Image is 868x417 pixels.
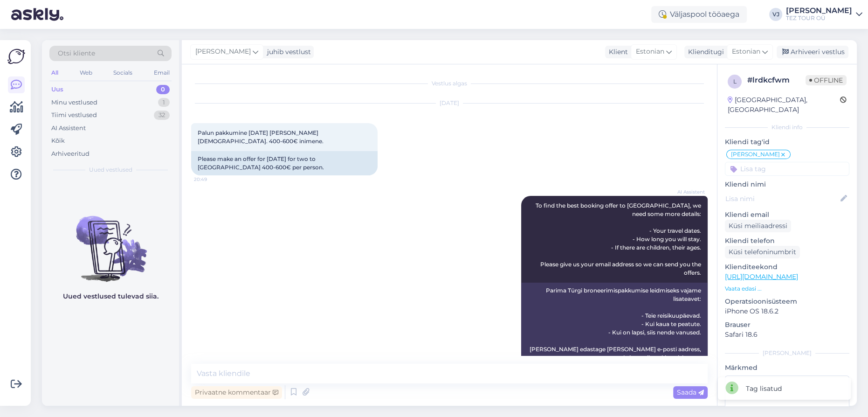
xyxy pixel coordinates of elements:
p: Brauser [725,320,849,330]
span: To find the best booking offer to [GEOGRAPHIC_DATA], we need some more details: - Your travel dat... [536,202,703,276]
p: Uued vestlused tulevad siia. [63,292,158,301]
div: 1 [158,98,170,107]
div: Kõik [51,136,65,146]
div: Minu vestlused [51,98,97,107]
a: [URL][DOMAIN_NAME] [725,272,798,281]
input: Lisa tag [725,162,849,176]
div: Küsi telefoninumbrit [725,246,800,258]
span: Palun pakkumine [DATE] [PERSON_NAME][DEMOGRAPHIC_DATA]. 400-600€ inimene. [198,129,324,145]
p: Safari 18.6 [725,330,849,340]
p: Klienditeekond [725,262,849,272]
div: Privaatne kommentaar [191,386,282,399]
div: Kliendi info [725,123,849,132]
div: 0 [156,85,170,94]
p: Operatsioonisüsteem [725,297,849,306]
span: 20:49 [194,176,229,183]
div: [PERSON_NAME] [725,349,849,357]
div: Vestlus algas [191,79,708,88]
a: [PERSON_NAME]TEZ TOUR OÜ [786,7,862,22]
div: Email [152,67,172,79]
div: Uus [51,85,63,94]
p: Kliendi email [725,210,849,220]
div: [PERSON_NAME] [786,7,852,14]
div: 32 [154,111,170,120]
span: l [733,78,737,85]
div: Arhiveeri vestlus [777,46,848,58]
span: Estonian [636,47,664,57]
div: Socials [111,67,134,79]
div: Web [78,67,94,79]
div: VJ [769,8,782,21]
div: Please make an offer for [DATE] for two to [GEOGRAPHIC_DATA] 400-600€ per person. [191,151,378,175]
div: [DATE] [191,99,708,107]
span: Offline [806,75,847,85]
p: Vaata edasi ... [725,285,849,293]
span: Otsi kliente [58,49,95,58]
p: Märkmed [725,363,849,373]
input: Lisa nimi [725,194,839,204]
div: Väljaspool tööaega [651,6,747,23]
div: Tiimi vestlused [51,111,97,120]
span: Estonian [732,47,760,57]
div: TEZ TOUR OÜ [786,14,852,22]
div: juhib vestlust [263,47,311,57]
div: Klienditugi [684,47,724,57]
div: Tag lisatud [746,384,782,394]
div: Küsi meiliaadressi [725,220,791,232]
div: All [49,67,60,79]
div: [GEOGRAPHIC_DATA], [GEOGRAPHIC_DATA] [728,95,840,115]
div: # lrdkcfwm [747,75,806,86]
p: Kliendi tag'id [725,137,849,147]
p: iPhone OS 18.6.2 [725,306,849,316]
p: Kliendi nimi [725,180,849,189]
div: Parima Türgi broneerimispakkumise leidmiseks vajame lisateavet: - Teie reisikuupäevad. - Kui kaua... [521,283,708,366]
span: Uued vestlused [89,166,132,174]
img: Askly Logo [7,48,25,65]
span: [PERSON_NAME] [195,47,251,57]
span: Saada [677,388,704,396]
span: AI Assistent [670,188,705,195]
p: Kliendi telefon [725,236,849,246]
div: AI Assistent [51,124,86,133]
img: No chats [42,199,179,283]
span: [PERSON_NAME] [731,152,780,157]
div: Arhiveeritud [51,149,90,159]
div: Klient [605,47,628,57]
